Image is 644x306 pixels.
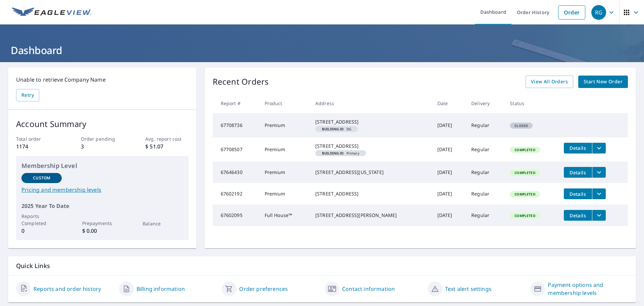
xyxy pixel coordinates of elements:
[213,162,259,183] td: 67646430
[445,285,491,293] a: Text alert settings
[213,137,259,162] td: 67708507
[21,186,183,194] a: Pricing and membership levels
[213,76,269,88] p: Recent Orders
[511,170,539,175] span: Completed
[12,7,91,17] img: EV Logo
[259,162,310,183] td: Premium
[318,127,355,131] span: DG
[213,93,259,113] th: Report #
[16,76,189,84] p: Unable to retrieve Company Name
[8,43,636,57] h1: Dashboard
[81,142,124,150] p: 3
[466,93,504,113] th: Delivery
[432,162,466,183] td: [DATE]
[143,220,183,227] p: Balance
[584,78,623,86] span: Start New Order
[511,213,539,218] span: Completed
[466,162,504,183] td: Regular
[21,213,62,227] p: Reports Completed
[466,205,504,226] td: Regular
[21,202,183,210] p: 2025 Year To Date
[259,93,310,113] th: Product
[259,113,310,137] td: Premium
[511,192,539,196] span: Completed
[21,91,34,99] span: Retry
[81,135,124,142] p: Order pending
[33,175,50,181] p: Custom
[315,212,427,219] div: [STREET_ADDRESS][PERSON_NAME]
[315,143,427,149] div: [STREET_ADDRESS]
[591,5,606,20] div: RG
[466,113,504,137] td: Regular
[592,143,606,154] button: filesDropdownBtn-67708507
[213,113,259,137] td: 67708736
[564,210,592,221] button: detailsBtn-67602095
[568,145,588,151] span: Details
[564,143,592,154] button: detailsBtn-67708507
[145,142,188,150] p: $ 51.07
[466,137,504,162] td: Regular
[213,205,259,226] td: 67602095
[592,167,606,178] button: filesDropdownBtn-67646430
[511,147,539,152] span: Completed
[21,161,183,170] p: Membership Level
[511,123,532,128] span: Closed
[16,118,189,130] p: Account Summary
[310,93,432,113] th: Address
[592,188,606,199] button: filesDropdownBtn-67602192
[504,93,558,113] th: Status
[432,93,466,113] th: Date
[315,190,427,197] div: [STREET_ADDRESS]
[137,285,185,293] a: Billing information
[239,285,288,293] a: Order preferences
[16,89,39,101] button: Retry
[568,169,588,176] span: Details
[526,76,573,88] a: View All Orders
[592,210,606,221] button: filesDropdownBtn-67602095
[318,151,363,155] span: Primary
[259,137,310,162] td: Premium
[315,119,427,125] div: [STREET_ADDRESS]
[21,227,62,235] p: 0
[322,151,344,155] em: Building ID
[568,191,588,197] span: Details
[564,188,592,199] button: detailsBtn-67602192
[432,205,466,226] td: [DATE]
[16,262,628,270] p: Quick Links
[16,135,59,142] p: Total order
[531,78,568,86] span: View All Orders
[16,142,59,150] p: 1174
[432,137,466,162] td: [DATE]
[432,113,466,137] td: [DATE]
[548,281,628,297] a: Payment options and membership levels
[213,183,259,205] td: 67602192
[145,135,188,142] p: Avg. report cost
[466,183,504,205] td: Regular
[568,212,588,219] span: Details
[342,285,395,293] a: Contact information
[432,183,466,205] td: [DATE]
[259,183,310,205] td: Premium
[558,5,585,19] a: Order
[322,127,344,131] em: Building ID
[564,167,592,178] button: detailsBtn-67646430
[82,220,122,227] p: Prepayments
[34,285,101,293] a: Reports and order history
[82,227,122,235] p: $ 0.00
[578,76,628,88] a: Start New Order
[315,169,427,176] div: [STREET_ADDRESS][US_STATE]
[259,205,310,226] td: Full House™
